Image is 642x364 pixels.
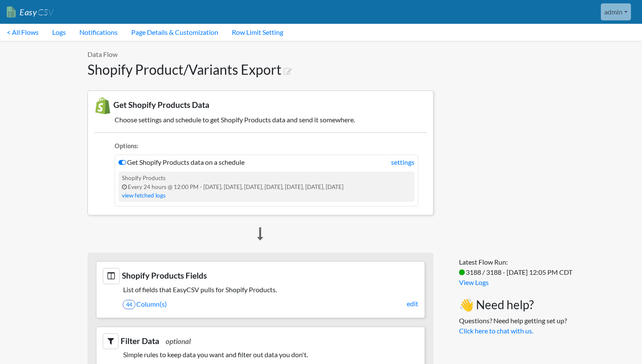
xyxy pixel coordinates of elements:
span: Latest Flow Run: 3188 / 3188 - [DATE] 12:05 PM CDT [459,258,572,276]
a: Click here to chat with us. [459,327,533,335]
span: 44 [123,300,135,309]
img: Shopify Products [94,97,111,114]
a: Page Details & Customization [124,24,225,41]
p: Data Flow [87,49,434,59]
a: EasyCSV [7,3,53,21]
h5: Choose settings and schedule to get Shopify Products data and send it somewhere. [94,116,427,124]
a: view fetched logs [122,192,166,199]
h5: Simple rules to keep data you want and filter out data you don't. [103,350,418,358]
a: Notifications [73,24,124,41]
a: Logs [45,24,73,41]
li: Options: [115,141,418,153]
span: CSV [37,7,53,17]
a: View Logs [459,278,489,286]
h3: Shopify Products Fields [103,268,418,284]
span: optional [166,337,191,346]
a: edit [407,299,418,309]
h1: Shopify Product/Variants Export [87,62,434,78]
a: 44Column(s) [123,297,418,311]
h3: 👋 Need help? [459,298,572,312]
p: Questions? Need help getting set up? [459,316,572,336]
h3: Get Shopify Products Data [94,97,427,114]
li: Get Shopify Products data on a schedule [115,155,418,206]
a: settings [391,157,414,167]
h5: List of fields that EasyCSV pulls for Shopify Products. [103,285,418,293]
a: admin [601,3,631,20]
h3: Filter Data [103,333,418,349]
div: Shopify Products Every 24 hours @ 12:00 PM - [DATE], [DATE], [DATE], [DATE], [DATE], [DATE], [DATE] [118,172,414,202]
a: Row Limit Setting [225,24,290,41]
